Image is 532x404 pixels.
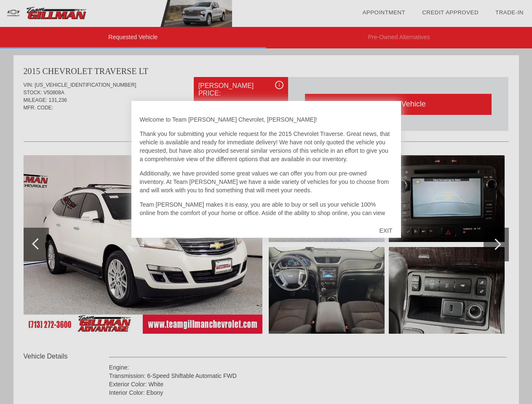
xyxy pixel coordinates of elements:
a: Credit Approved [422,9,479,16]
div: EXIT [371,218,401,243]
a: Appointment [362,9,405,16]
p: Welcome to Team [PERSON_NAME] Chevrolet, [PERSON_NAME]! [140,115,393,124]
p: Additionally, we have provided some great values we can offer you from our pre-owned inventory. A... [140,169,393,194]
a: Trade-In [495,9,524,16]
p: Thank you for submitting your vehicle request for the 2015 Chevrolet Traverse. Great news, that v... [140,130,393,163]
p: Team [PERSON_NAME] makes it is easy, you are able to buy or sell us your vehicle 100% online from... [140,200,393,251]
